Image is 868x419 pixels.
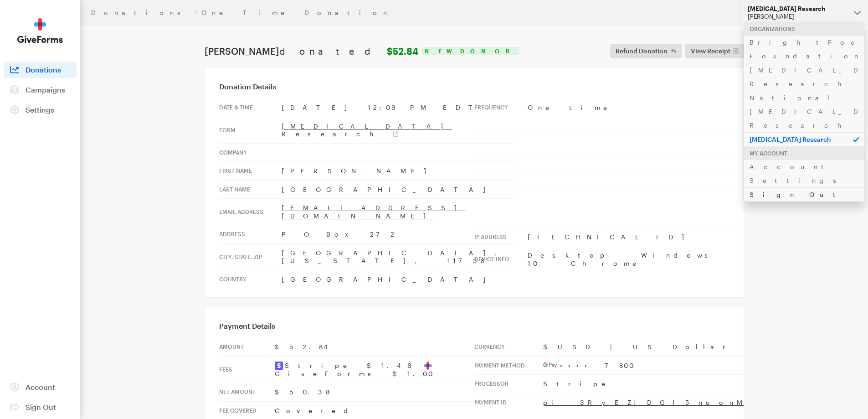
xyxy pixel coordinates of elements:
[4,82,77,98] a: Campaigns
[275,338,474,356] td: $52.84
[26,105,54,114] span: Settings
[685,44,744,58] a: View Receipt
[282,162,515,181] td: [PERSON_NAME]
[275,356,474,383] td: Stripe $1.46 GiveForms $1.00
[744,63,864,91] a: [MEDICAL_DATA] Research
[26,383,55,391] span: Account
[528,246,729,273] td: Desktop, Windows 10, Chrome
[528,98,729,117] td: One time
[282,98,515,117] td: [DATE] 12:09 PM EDT
[91,9,190,16] a: Donations
[616,46,668,57] span: Refund Donation
[17,18,63,43] img: GiveForms
[282,225,515,244] td: P O Box 272
[282,243,515,270] td: [GEOGRAPHIC_DATA], [US_STATE], 11738
[219,270,282,288] th: Country
[219,321,729,331] h3: Payment Details
[282,204,466,220] a: [EMAIL_ADDRESS][DOMAIN_NAME]
[474,375,543,393] th: Processor
[748,5,847,13] div: [MEDICAL_DATA] Research
[282,180,515,199] td: [GEOGRAPHIC_DATA]
[219,243,282,270] th: City, state, zip
[219,117,282,143] th: Form
[543,375,847,393] td: Stripe
[744,187,864,202] a: Sign Out
[275,362,283,370] img: stripe2-5d9aec7fb46365e6c7974577a8dae7ee9b23322d394d28ba5d52000e5e5e0903.svg
[4,62,77,78] a: Donations
[219,199,282,225] th: Email address
[4,102,77,118] a: Settings
[322,306,546,416] td: Your generous, tax-deductible gift to [MEDICAL_DATA] Research will go to work to help fund promis...
[219,162,282,181] th: First Name
[26,85,65,94] span: Campaigns
[422,47,519,55] div: New Donor
[219,338,275,356] th: Amount
[424,362,432,370] img: favicon-aeed1a25926f1876c519c09abb28a859d2c37b09480cd79f99d23ee3a2171d47.svg
[744,22,864,36] div: Organizations
[543,398,847,406] a: pi_3RyEZiDGI5nuonMo0LkPEmWx
[298,73,571,103] td: Thank You!
[610,44,682,58] button: Refund Donation
[474,393,543,411] th: Payment Id
[744,160,864,187] a: Account Settings
[474,228,528,246] th: IP address
[474,338,543,356] th: Currency
[744,91,864,132] a: National [MEDICAL_DATA] Research
[4,399,77,415] a: Sign Out
[387,46,418,57] strong: $52.84
[474,356,543,375] th: Payment Method
[543,356,847,375] td: •••• 7800
[219,356,275,383] th: Fees
[282,270,515,288] td: [GEOGRAPHIC_DATA]
[26,403,56,411] span: Sign Out
[744,35,864,63] a: BrightFocus Foundation
[354,15,514,41] img: BrightFocus Foundation | Alzheimer's Disease Research
[219,82,729,91] h3: Donation Details
[219,383,275,402] th: Net Amount
[748,13,847,21] div: [PERSON_NAME]
[474,98,528,117] th: Frequency
[691,46,730,57] span: View Receipt
[219,180,282,199] th: Last Name
[282,122,452,138] a: [MEDICAL_DATA] Research
[219,143,282,162] th: Company
[474,246,528,273] th: Device info
[219,225,282,244] th: Address
[543,338,847,356] td: $USD | US Dollar
[744,146,864,160] div: My Account
[205,46,418,57] h1: [PERSON_NAME]
[279,46,385,57] span: donated
[4,379,77,395] a: Account
[219,98,282,117] th: Date & time
[528,228,729,246] td: [TECHNICAL_ID]
[26,65,61,74] span: Donations
[744,132,864,146] p: [MEDICAL_DATA] Research
[275,383,474,402] td: $50.38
